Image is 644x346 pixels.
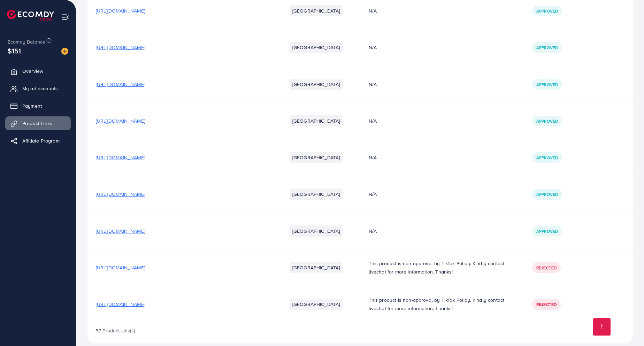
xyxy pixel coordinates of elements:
li: [GEOGRAPHIC_DATA] [290,152,343,163]
span: Payment [22,102,42,109]
span: N/A [369,117,377,124]
li: [GEOGRAPHIC_DATA] [290,42,343,53]
p: This product is non-approval by TikTok Policy. Kindly contact livechat for more information. Thanks! [369,259,516,276]
li: [GEOGRAPHIC_DATA] [290,225,343,237]
img: menu [61,13,69,21]
li: [GEOGRAPHIC_DATA] [290,299,343,310]
span: N/A [369,44,377,51]
span: 57 Product Link(s) [96,327,135,334]
a: Payment [5,99,71,113]
p: This product is non-approval by TikTok Policy. Kindly contact livechat for more information. Thanks! [369,296,516,313]
span: Approved [536,45,558,51]
span: N/A [369,81,377,88]
span: Approved [536,155,558,161]
span: Overview [22,68,43,75]
span: [URL][DOMAIN_NAME] [96,191,145,198]
span: Ecomdy Balance [8,38,45,45]
span: N/A [369,191,377,198]
span: [URL][DOMAIN_NAME] [96,154,145,161]
span: $151 [8,46,21,56]
a: Overview [5,64,71,78]
li: [GEOGRAPHIC_DATA] [290,262,343,273]
span: Product Links [22,120,52,127]
span: [URL][DOMAIN_NAME] [96,264,145,271]
span: [URL][DOMAIN_NAME] [96,44,145,51]
span: Rejected [536,301,557,307]
span: [URL][DOMAIN_NAME] [96,81,145,88]
span: N/A [369,228,377,234]
span: N/A [369,7,377,14]
span: [URL][DOMAIN_NAME] [96,228,145,234]
a: My ad accounts [5,82,71,95]
span: N/A [369,154,377,161]
img: logo [7,10,54,21]
span: [URL][DOMAIN_NAME] [96,117,145,124]
span: [URL][DOMAIN_NAME] [96,301,145,308]
a: Product Links [5,116,71,130]
span: Rejected [536,265,557,271]
li: [GEOGRAPHIC_DATA] [290,79,343,90]
span: My ad accounts [22,85,58,92]
img: image [61,48,68,55]
a: Affiliate Program [5,134,71,148]
span: Approved [536,8,558,14]
li: [GEOGRAPHIC_DATA] [290,115,343,126]
span: Affiliate Program [22,137,60,144]
li: [GEOGRAPHIC_DATA] [290,5,343,16]
span: Approved [536,118,558,124]
span: Approved [536,82,558,87]
span: [URL][DOMAIN_NAME] [96,7,145,14]
span: Approved [536,228,558,234]
span: Approved [536,191,558,197]
li: [GEOGRAPHIC_DATA] [290,189,343,200]
iframe: Chat [614,315,639,341]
